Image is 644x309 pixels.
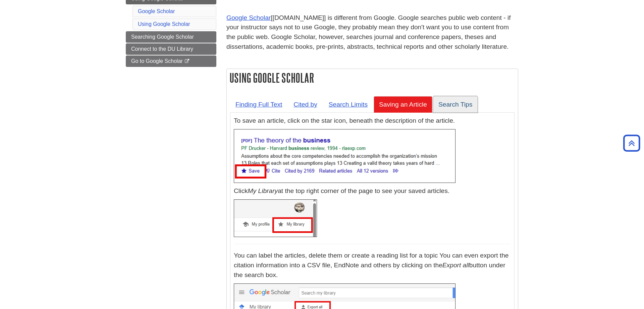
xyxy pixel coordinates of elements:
[131,58,183,64] span: Go to Google Scholar
[131,46,193,52] span: Connect to the DU Library
[442,262,469,269] em: Export all
[226,14,271,21] a: Google Scholar
[234,199,317,237] img: my library
[374,96,432,113] a: Saving an Article
[234,186,511,196] p: Click at the top right corner of the page to see your saved articles.
[323,96,373,113] a: Search Limits
[138,8,175,14] a: Google Scholar
[234,129,455,183] img: save an article
[227,69,518,87] h2: Using Google Scholar
[230,96,287,113] a: Finding Full Text
[126,43,216,55] a: Connect to the DU Library
[248,187,278,194] em: My Library
[234,251,511,280] p: You can label the articles, delete them or create a reading list for a topic You can even export ...
[138,21,190,27] a: Using Google Scholar
[433,96,478,113] a: Search Tips
[126,55,216,67] a: Go to Google Scholar
[288,96,322,113] a: Cited by
[131,34,194,40] span: Searching Google Scholar
[621,139,642,148] a: Back to Top
[234,116,511,126] p: To save an article, click on the star icon, beneath the description of the article.
[184,59,190,64] i: This link opens in a new window
[126,31,216,43] a: Searching Google Scholar
[226,13,518,52] p: [[DOMAIN_NAME]] is different from Google. Google searches public web content - if your instructor...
